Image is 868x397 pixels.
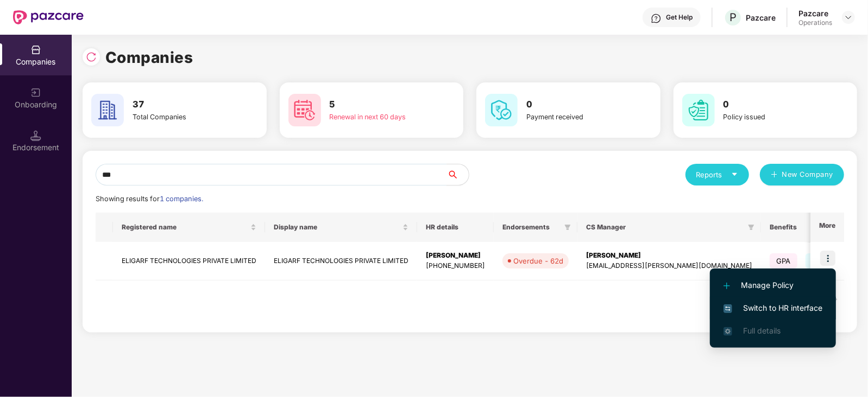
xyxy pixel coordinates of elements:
[288,94,321,126] img: svg+xml;base64,PHN2ZyB4bWxucz0iaHR0cDovL3d3dy53My5vcmcvMjAwMC9zdmciIHdpZHRoPSI2MCIgaGVpZ2h0PSI2MC...
[485,94,518,126] img: svg+xml;base64,PHN2ZyB4bWxucz0iaHR0cDovL3d3dy53My5vcmcvMjAwMC9zdmciIHdpZHRoPSI2MCIgaGVpZ2h0PSI2MC...
[105,46,193,69] h1: Companies
[782,169,834,180] span: New Company
[417,213,494,242] th: HR details
[651,13,662,24] img: svg+xml;base64,PHN2ZyBpZD0iSGVscC0zMngzMiIgeG1sbnM9Imh0dHA6Ly93d3cudzMub3JnLzIwMDAvc3ZnIiB3aWR0aD...
[30,87,41,98] img: svg+xml;base64,PHN2ZyB3aWR0aD0iMjAiIGhlaWdodD0iMjAiIHZpZXdCb3g9IjAgMCAyMCAyMCIgZmlsbD0ibm9uZSIgeG...
[771,171,778,180] span: plus
[330,112,423,123] div: Renewal in next 60 days
[586,251,752,261] div: [PERSON_NAME]
[724,112,817,123] div: Policy issued
[133,98,226,112] h3: 37
[113,213,265,242] th: Registered name
[746,221,757,234] span: filter
[748,224,754,230] span: filter
[682,94,715,126] img: svg+xml;base64,PHN2ZyB4bWxucz0iaHR0cDovL3d3dy53My5vcmcvMjAwMC9zdmciIHdpZHRoPSI2MCIgaGVpZ2h0PSI2MC...
[30,130,41,141] img: svg+xml;base64,PHN2ZyB3aWR0aD0iMTQuNSIgaGVpZ2h0PSIxNC41IiB2aWV3Qm94PSIwIDAgMTYgMTYiIGZpbGw9Im5vbm...
[731,171,738,178] span: caret-down
[696,169,738,180] div: Reports
[265,242,417,280] td: ELIGARF TECHNOLOGIES PRIVATE LIMITED
[330,98,423,112] h3: 5
[426,251,485,261] div: [PERSON_NAME]
[724,302,822,314] span: Switch to HR interface
[761,213,858,242] th: Benefits
[426,261,485,271] div: [PHONE_NUMBER]
[770,253,797,268] span: GPA
[446,164,469,185] button: search
[586,261,752,271] div: [EMAIL_ADDRESS][PERSON_NAME][DOMAIN_NAME]
[13,10,84,24] img: New Pazcare Logo
[91,94,124,126] img: svg+xml;base64,PHN2ZyB4bWxucz0iaHR0cDovL3d3dy53My5vcmcvMjAwMC9zdmciIHdpZHRoPSI2MCIgaGVpZ2h0PSI2MC...
[513,255,563,266] div: Overdue - 62d
[133,112,226,123] div: Total Companies
[86,52,97,62] img: svg+xml;base64,PHN2ZyBpZD0iUmVsb2FkLTMyeDMyIiB4bWxucz0iaHR0cDovL3d3dy53My5vcmcvMjAwMC9zdmciIHdpZH...
[810,213,844,242] th: More
[502,223,560,232] span: Endorsements
[122,223,248,232] span: Registered name
[526,98,620,112] h3: 0
[724,283,730,289] img: svg+xml;base64,PHN2ZyB4bWxucz0iaHR0cDovL3d3dy53My5vcmcvMjAwMC9zdmciIHdpZHRoPSIxMi4yMDEiIGhlaWdodD...
[844,13,853,22] img: svg+xml;base64,PHN2ZyBpZD0iRHJvcGRvd24tMzJ4MzIiIHhtbG5zPSJodHRwOi8vd3d3LnczLm9yZy8yMDAwL3N2ZyIgd2...
[798,18,832,27] div: Operations
[446,170,469,179] span: search
[724,304,732,313] img: svg+xml;base64,PHN2ZyB4bWxucz0iaHR0cDovL3d3dy53My5vcmcvMjAwMC9zdmciIHdpZHRoPSIxNiIgaGVpZ2h0PSIxNi...
[746,12,776,23] div: Pazcare
[274,223,400,232] span: Display name
[724,279,822,291] span: Manage Policy
[160,195,203,203] span: 1 companies.
[798,8,832,18] div: Pazcare
[265,213,417,242] th: Display name
[666,13,693,22] div: Get Help
[526,112,620,123] div: Payment received
[743,326,781,335] span: Full details
[724,327,732,336] img: svg+xml;base64,PHN2ZyB4bWxucz0iaHR0cDovL3d3dy53My5vcmcvMjAwMC9zdmciIHdpZHRoPSIxNi4zNjMiIGhlaWdodD...
[724,98,817,112] h3: 0
[564,224,571,230] span: filter
[729,11,737,24] span: P
[113,242,265,280] td: ELIGARF TECHNOLOGIES PRIVATE LIMITED
[820,251,835,266] img: icon
[586,223,744,232] span: CS Manager
[96,195,203,203] span: Showing results for
[562,221,573,234] span: filter
[760,164,844,185] button: plusNew Company
[30,44,41,55] img: svg+xml;base64,PHN2ZyBpZD0iQ29tcGFuaWVzIiB4bWxucz0iaHR0cDovL3d3dy53My5vcmcvMjAwMC9zdmciIHdpZHRoPS...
